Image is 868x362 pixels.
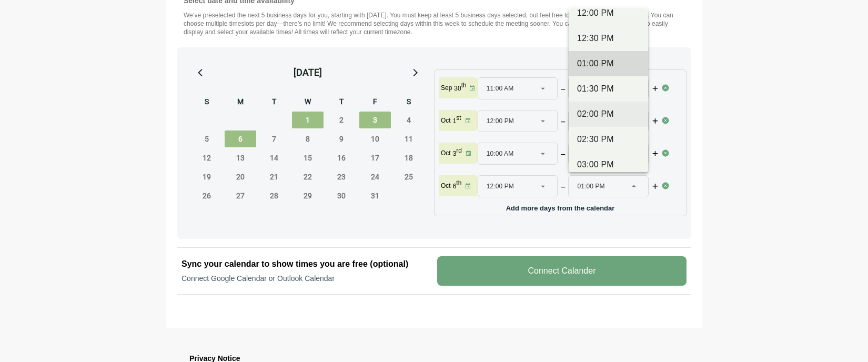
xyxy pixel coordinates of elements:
p: Oct [441,116,451,125]
span: Sunday, October 5, 2025 [191,130,223,147]
span: 10:00 AM [487,143,514,164]
span: Thursday, October 30, 2025 [326,187,357,204]
span: Monday, October 13, 2025 [225,149,256,166]
div: M [225,96,256,109]
div: [DATE] [294,65,322,80]
strong: 3 [453,150,457,157]
p: Connect Google Calendar or Outlook Calendar [181,273,431,284]
div: 01:00 PM [577,57,640,70]
sup: st [456,114,461,122]
span: Wednesday, October 29, 2025 [292,187,324,204]
span: Saturday, October 18, 2025 [393,149,425,166]
span: Wednesday, October 22, 2025 [292,168,324,185]
span: Monday, October 20, 2025 [225,168,256,185]
div: 02:00 PM [577,108,640,120]
span: 01:00 PM [577,176,604,197]
span: Thursday, October 9, 2025 [326,130,357,147]
span: Tuesday, October 21, 2025 [258,168,290,185]
span: Saturday, October 11, 2025 [393,130,425,147]
div: 02:30 PM [577,133,640,146]
div: 12:30 PM [577,32,640,45]
span: 12:00 PM [487,110,514,132]
span: Wednesday, October 15, 2025 [292,149,324,166]
span: 11:00 AM [487,78,514,99]
span: Wednesday, October 8, 2025 [292,130,324,147]
p: Oct [441,182,451,190]
span: Friday, October 10, 2025 [359,130,391,147]
span: Sunday, October 12, 2025 [191,149,223,166]
v-button: Connect Calander [437,256,687,286]
span: Thursday, October 2, 2025 [326,112,357,128]
div: 01:30 PM [577,83,640,95]
span: Friday, October 24, 2025 [359,168,391,185]
div: 03:00 PM [577,158,640,171]
span: Monday, October 27, 2025 [225,187,256,204]
span: Thursday, October 16, 2025 [326,149,357,166]
div: 12:00 PM [577,7,640,19]
span: Saturday, October 4, 2025 [393,112,425,128]
p: Sep [441,84,452,92]
div: S [393,96,425,109]
span: Wednesday, October 1, 2025 [292,112,324,128]
span: Thursday, October 23, 2025 [326,168,357,185]
div: W [292,96,324,109]
div: F [359,96,391,109]
strong: 30 [454,85,461,92]
div: T [326,96,357,109]
strong: 6 [453,183,457,190]
span: Monday, October 6, 2025 [225,130,256,147]
span: Tuesday, October 28, 2025 [258,187,290,204]
sup: th [461,82,467,89]
strong: 1 [453,117,457,125]
sup: rd [456,147,462,154]
span: Tuesday, October 14, 2025 [258,149,290,166]
div: T [258,96,290,109]
h2: Sync your calendar to show times you are free (optional) [181,258,431,270]
span: Sunday, October 26, 2025 [191,187,223,204]
span: Sunday, October 19, 2025 [191,168,223,185]
p: Oct [441,149,451,157]
span: Saturday, October 25, 2025 [393,168,425,185]
sup: th [456,179,461,187]
span: Friday, October 31, 2025 [359,187,391,204]
span: Tuesday, October 7, 2025 [258,130,290,147]
p: We’ve preselected the next 5 business days for you, starting with [DATE]. You must keep at least ... [184,11,684,36]
span: Friday, October 17, 2025 [359,149,391,166]
span: 12:00 PM [487,176,514,197]
div: S [191,96,223,109]
p: Add more days from the calendar [439,200,682,212]
span: Friday, October 3, 2025 [359,112,391,128]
